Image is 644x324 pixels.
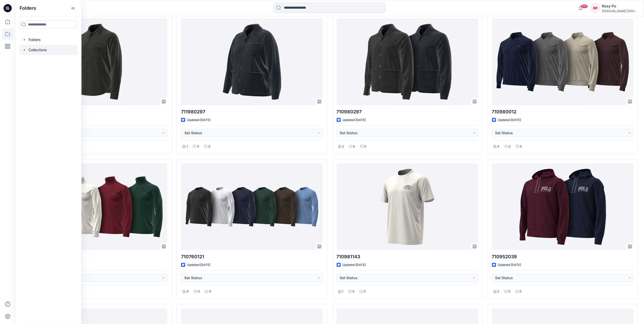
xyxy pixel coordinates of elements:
p: 0 [198,289,200,294]
p: 1 [342,289,344,294]
a: 710760126 [26,164,167,250]
p: 0 [353,289,355,294]
p: 711980297 [181,108,323,115]
p: 0 [353,144,355,149]
p: 0 [520,144,522,149]
p: Updated [DATE] [187,262,210,268]
p: 710760126 [26,253,167,260]
p: 0 [364,289,366,294]
a: 710952039 [492,164,634,250]
a: 710980297 [337,18,478,105]
p: 1 [187,144,188,149]
span: 99+ [580,4,588,8]
p: 0 [364,144,366,149]
p: Updated [DATE] [187,117,210,123]
p: 710760121 [181,253,323,260]
p: 0 [509,289,511,294]
a: 711980297 [181,18,323,105]
p: 0 [509,144,511,149]
div: Rosy Po [602,3,638,9]
p: 0 [209,289,211,294]
p: 0 [197,144,199,149]
p: 710980298 [26,108,167,115]
p: Updated [DATE] [498,117,521,123]
div: RP [591,4,600,13]
div: [PERSON_NAME] [PERSON_NAME] [602,9,638,13]
p: 2 [498,289,499,294]
a: 710980012 [492,18,634,105]
p: 0 [520,289,522,294]
a: 710981143 [337,164,478,250]
p: Updated [DATE] [343,262,366,268]
p: Updated [DATE] [343,117,366,123]
p: 710980297 [337,108,478,115]
p: 2 [342,144,344,149]
p: 710981143 [337,253,478,260]
p: 0 [208,144,210,149]
p: 710952039 [492,253,634,260]
p: 4 [498,144,500,149]
a: 710980298 [26,18,167,105]
a: 710760121 [181,164,323,250]
p: 710980012 [492,108,634,115]
p: Updated [DATE] [498,262,521,268]
p: 6 [187,289,189,294]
